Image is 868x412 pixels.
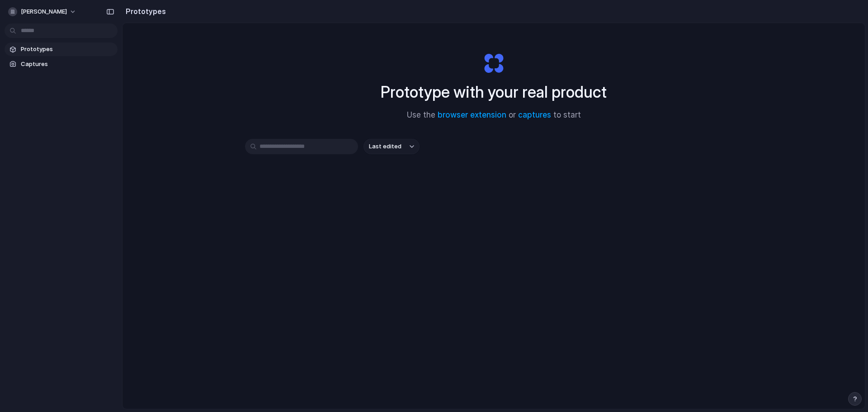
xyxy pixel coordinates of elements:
h1: Prototype with your real product [381,80,607,104]
span: [PERSON_NAME] [21,7,67,16]
a: captures [518,110,551,119]
span: Captures [21,60,114,69]
a: Captures [5,57,118,71]
span: Use the or to start [407,109,581,121]
a: Prototypes [5,43,118,56]
span: Last edited [369,142,401,151]
button: Last edited [363,139,420,154]
a: browser extension [438,110,506,119]
button: [PERSON_NAME] [5,5,81,19]
span: Prototypes [21,45,114,54]
h2: Prototypes [122,6,166,17]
